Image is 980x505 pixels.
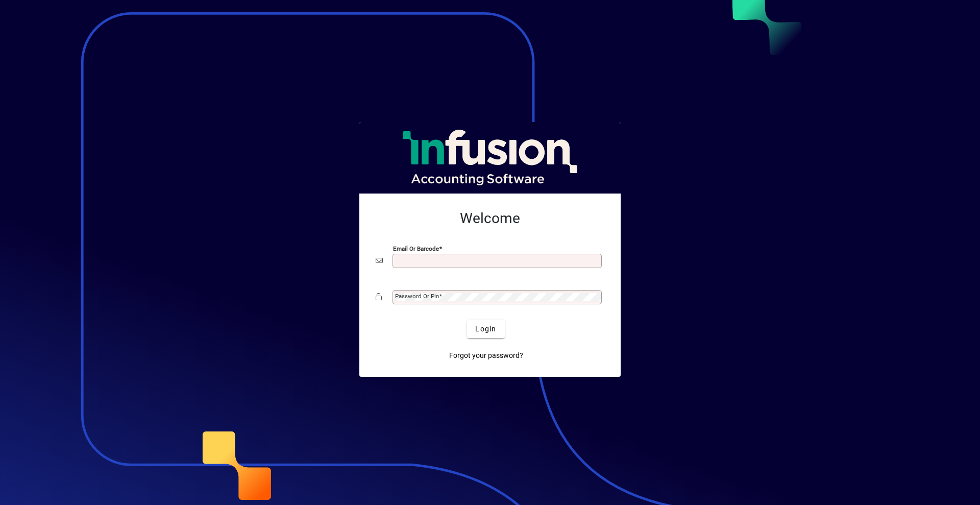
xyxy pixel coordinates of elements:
[467,320,504,338] button: Login
[475,324,496,334] span: Login
[445,346,527,365] a: Forgot your password?
[376,210,604,227] h2: Welcome
[449,350,523,361] span: Forgot your password?
[393,245,439,252] mat-label: Email or Barcode
[395,293,439,300] mat-label: Password or Pin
